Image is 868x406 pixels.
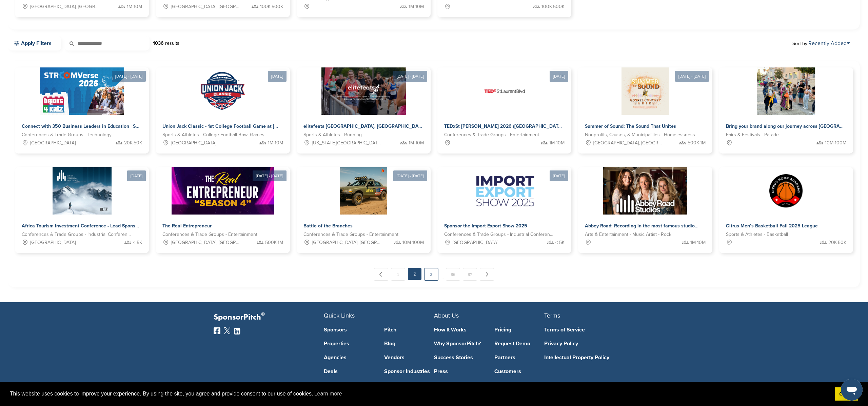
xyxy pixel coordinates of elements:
a: Partners [494,355,545,360]
span: Conferences & Trade Groups - Industrial Conference [22,231,132,238]
div: [DATE] - [DATE] [393,170,427,181]
span: ® [261,310,265,318]
span: Nonprofits, Causes, & Municipalities - Homelessness [585,131,695,139]
div: [DATE] [550,170,568,181]
a: Sponsorpitch & Bring your brand along our journey across [GEOGRAPHIC_DATA] and [GEOGRAPHIC_DATA] ... [719,67,853,154]
span: Conferences & Trade Groups - Technology [22,131,112,139]
span: 20K-50K [124,139,142,147]
div: [DATE] - [DATE] [675,71,709,82]
em: 2 [408,268,421,280]
a: [DATE] Sponsorpitch & Africa Tourism Investment Conference - Lead Sponsor Conferences & Trade Gro... [15,156,149,253]
a: How It Works [434,327,484,332]
a: dismiss cookie message [835,387,858,401]
a: Recently Added [808,40,850,47]
a: Terms of Service [544,327,644,332]
a: Privacy Policy [544,341,644,346]
a: Pitch [384,327,434,332]
span: 1M-10M [409,3,424,11]
span: [GEOGRAPHIC_DATA], [GEOGRAPHIC_DATA] [593,139,663,147]
span: [GEOGRAPHIC_DATA], [GEOGRAPHIC_DATA], [US_STATE][GEOGRAPHIC_DATA], [GEOGRAPHIC_DATA], [GEOGRAPHIC... [312,239,382,246]
span: This website uses cookies to improve your experience. By using the site, you agree and provide co... [10,389,829,399]
a: Properties [324,341,374,346]
span: Conferences & Trade Groups - Entertainment [303,231,398,238]
span: 20K-50K [828,239,846,246]
span: Arts & Entertainment - Music Artist - Rock [585,231,671,238]
span: Abbey Road: Recording in the most famous studio [585,223,695,229]
a: [DATE] - [DATE] Sponsorpitch & elitefeats [GEOGRAPHIC_DATA], [GEOGRAPHIC_DATA] and Northeast Even... [297,57,431,154]
a: [DATE] Sponsorpitch & TEDxSt [PERSON_NAME] 2026 ([GEOGRAPHIC_DATA], [GEOGRAPHIC_DATA]) – Let’s Cr... [437,57,571,154]
div: [DATE] - [DATE] [253,170,287,181]
span: [GEOGRAPHIC_DATA], [GEOGRAPHIC_DATA] [171,3,241,11]
p: SponsorPitch [214,312,324,322]
span: 10M-100M [402,239,424,246]
a: Success Stories [434,355,484,360]
img: Sponsorpitch & [172,167,274,215]
a: [DATE] Sponsorpitch & Union Jack Classic - 1st College Football Game at [GEOGRAPHIC_DATA] Sports ... [156,57,290,154]
a: [DATE] - [DATE] Sponsorpitch & Battle of the Branches Conferences & Trade Groups - Entertainment ... [297,156,431,253]
a: ← Previous [374,268,388,281]
span: Union Jack Classic - 1st College Football Game at [GEOGRAPHIC_DATA] [162,123,321,129]
img: Sponsorpitch & [40,67,124,115]
img: Sponsorpitch & [468,167,541,215]
span: Sponsor the Import Export Show 2025 [444,223,527,229]
span: elitefeats [GEOGRAPHIC_DATA], [GEOGRAPHIC_DATA] and Northeast Events [303,123,474,129]
strong: 1036 [153,40,164,46]
span: 1M-10M [549,139,565,147]
span: Quick Links [324,312,355,319]
span: Connect with 350 Business Leaders in Education | StroomVerse 2026 [22,123,174,129]
span: Terms [544,312,560,319]
a: Apply Filters [8,36,61,50]
a: Why SponsorPitch? [434,341,484,346]
span: Conferences & Trade Groups - Industrial Conference [444,231,554,238]
a: learn more about cookies [313,389,343,399]
a: Pricing [494,327,545,332]
span: Conferences & Trade Groups - Entertainment [162,231,257,238]
a: [DATE] - [DATE] Sponsorpitch & Connect with 350 Business Leaders in Education | StroomVerse 2026 ... [15,57,149,154]
div: [DATE] [127,170,146,181]
div: [DATE] [550,71,568,82]
a: Sponsors [324,327,374,332]
a: [DATE] - [DATE] Sponsorpitch & The Real Entrepreneur Conferences & Trade Groups - Entertainment [... [156,156,290,253]
span: Battle of the Branches [303,223,353,229]
a: 87 [463,268,477,281]
span: 1M-10M [690,239,706,246]
div: [DATE] - [DATE] [393,71,427,82]
span: Sort by: [792,41,850,46]
span: Citrus Men’s Basketball Fall 2025 League [726,223,818,229]
span: 1M-10M [409,139,424,147]
img: Sponsorpitch & [757,67,815,115]
span: TEDxSt [PERSON_NAME] 2026 ([GEOGRAPHIC_DATA], [GEOGRAPHIC_DATA]) – Let’s Create Something Inspiring [444,123,693,129]
a: Deals [324,369,374,374]
iframe: Button to launch messaging window [841,379,863,401]
span: Summer of Sound: The Sound That Unites [585,123,676,129]
span: 10M-100M [825,139,846,147]
span: 100K-500K [260,3,283,11]
img: Sponsorpitch & [622,67,669,115]
img: Sponsorpitch & [53,167,112,215]
img: Facebook [214,327,220,334]
span: Conferences & Trade Groups - Entertainment [444,131,539,139]
span: < 5K [555,239,565,246]
img: Sponsorpitch & [340,167,387,215]
a: Sponsorpitch & Abbey Road: Recording in the most famous studio Arts & Entertainment - Music Artis... [578,167,712,253]
span: The Real Entrepreneur [162,223,212,229]
span: … [440,268,444,280]
a: [DATE] Sponsorpitch & Sponsor the Import Export Show 2025 Conferences & Trade Groups - Industrial... [437,156,571,253]
a: Next → [480,268,494,281]
span: [GEOGRAPHIC_DATA] [30,139,76,147]
a: Agencies [324,355,374,360]
a: 3 [424,268,438,281]
a: Request Demo [494,341,545,346]
span: Sports & Athletes - Basketball [726,231,788,238]
img: Sponsorpitch & [481,67,528,115]
img: Twitter [224,327,231,334]
span: About Us [434,312,459,319]
a: Customers [494,369,545,374]
img: Sponsorpitch & [321,67,406,115]
a: Sponsor Industries [384,369,434,374]
a: Blog [384,341,434,346]
span: [GEOGRAPHIC_DATA] [171,139,216,147]
img: Sponsorpitch & [603,167,688,215]
span: [GEOGRAPHIC_DATA], [GEOGRAPHIC_DATA] [171,239,241,246]
span: Africa Tourism Investment Conference - Lead Sponsor [22,223,140,229]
